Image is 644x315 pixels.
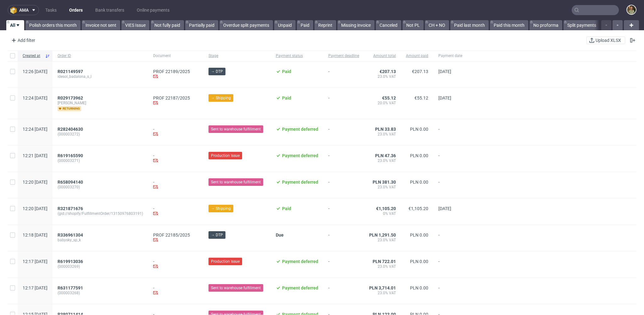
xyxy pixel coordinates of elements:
span: 23.0% VAT [369,185,396,190]
span: 23.0% VAT [369,264,396,269]
span: → DTP [211,69,223,74]
span: PLN 3,714.01 [369,285,396,290]
a: Bank transfers [92,5,128,15]
span: R631177591 [58,285,83,290]
span: R619165590 [58,153,83,158]
span: - [438,232,462,243]
span: babysky_sp_k [58,238,143,243]
span: (000003269) [58,264,143,269]
span: Paid [282,69,291,74]
a: Paid last month [450,20,489,30]
span: [DATE] [438,95,451,100]
span: €55.12 [382,95,396,100]
span: - [328,180,359,191]
span: PLN 0.00 [410,127,428,132]
span: → DTP [211,232,223,238]
button: Upload XLSX [586,37,625,44]
span: 12:20 [DATE] [23,180,47,185]
a: VIES Issue [121,20,149,30]
span: → Shipping [211,206,231,211]
span: Payment deadline [328,53,359,59]
div: - [153,180,198,191]
span: - [438,127,462,138]
a: PROF 22189/2025 [153,69,198,74]
span: €1,105.20 [376,206,396,211]
a: R658094140 [58,180,84,185]
span: (000003270) [58,185,143,190]
a: Tasks [42,5,60,15]
a: R631177591 [58,285,84,290]
a: R029173962 [58,95,84,100]
span: PLN 1,291.50 [369,232,396,238]
span: 23.0% VAT [369,158,396,163]
span: Production Issue [211,153,240,158]
span: - [438,259,462,270]
span: R321871676 [58,206,83,211]
a: CH + NO [425,20,449,30]
a: Paid this month [490,20,528,30]
span: Due [276,232,284,238]
span: R029173962 [58,95,83,100]
span: Created at [23,53,42,59]
span: PLN 722.01 [373,259,396,264]
a: R321871676 [58,206,84,211]
span: → Shipping [211,95,231,101]
span: €207.13 [412,69,428,74]
span: 23.0% VAT [369,238,396,243]
span: - [328,69,359,80]
span: 12:20 [DATE] [23,206,47,211]
div: - [153,259,198,270]
span: - [328,206,359,217]
span: Payment deferred [282,127,318,132]
a: Reprint [314,20,336,30]
a: Not PL [402,20,424,30]
a: R282404630 [58,127,84,132]
span: 12:21 [DATE] [23,153,47,158]
span: €1,105.20 [408,206,428,211]
span: R282404630 [58,127,83,132]
span: R658094140 [58,180,83,185]
span: 23.0% VAT [369,74,396,79]
span: Upload XLSX [594,38,622,43]
span: Payment deferred [282,180,318,185]
span: ama [19,8,29,12]
a: Overdue split payments [219,20,273,30]
span: Payment date [438,53,462,59]
span: 20.0% VAT [369,100,396,106]
img: Pablo Michaello [627,5,636,14]
a: PROF 22187/2025 [153,95,198,100]
a: Partially paid [185,20,218,30]
span: PLN 47.36 [375,153,396,158]
span: Amount total [369,53,396,59]
span: Payment deferred [282,259,318,264]
a: R619913036 [58,259,84,264]
a: Missing invoice [337,20,375,30]
span: 12:26 [DATE] [23,69,47,74]
span: - [328,259,359,270]
span: - [328,127,359,138]
a: Orders [65,5,86,15]
span: Payment deferred [282,153,318,158]
a: All [6,20,24,30]
span: €207.13 [380,69,396,74]
button: ama [8,5,39,15]
span: [DATE] [438,69,451,74]
div: - [153,127,198,138]
img: logo [10,7,19,14]
a: Polish orders this month [25,20,80,30]
a: Online payments [133,5,173,15]
span: Amount paid [406,53,428,59]
span: - [328,153,359,164]
div: - [153,206,198,217]
span: Sent to warehouse fulfillment [211,285,261,291]
div: - [153,285,198,296]
span: 12:24 [DATE] [23,127,47,132]
span: - [438,285,462,296]
span: 23.0% VAT [369,132,396,137]
span: R336961304 [58,232,83,238]
span: PLN 33.83 [375,127,396,132]
span: R619913036 [58,259,83,264]
span: PLN 0.00 [410,259,428,264]
a: Invoice not sent [82,20,120,30]
span: PLN 0.00 [410,232,428,238]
